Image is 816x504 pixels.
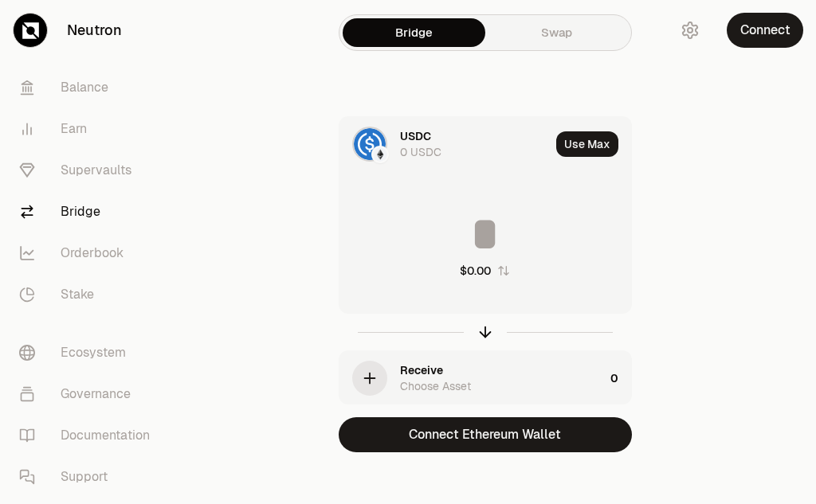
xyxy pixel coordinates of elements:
div: Choose Asset [400,378,471,394]
a: Documentation [6,415,172,456]
div: ReceiveChoose Asset [339,351,604,405]
button: Use Max [556,131,618,157]
div: USDC LogoEthereum LogoUSDC0 USDC [339,117,550,171]
a: Balance [6,67,172,108]
a: Ecosystem [6,332,172,373]
img: USDC Logo [354,128,386,160]
a: Bridge [343,18,485,47]
a: Orderbook [6,232,172,274]
img: Ethereum Logo [373,147,387,162]
a: Governance [6,373,172,415]
a: Swap [485,18,628,47]
button: ReceiveChoose Asset0 [339,351,631,405]
div: 0 [610,351,631,405]
div: 0 USDC [400,144,441,160]
div: Receive [400,362,443,378]
button: Connect Ethereum Wallet [339,417,632,452]
a: Earn [6,108,172,150]
button: $0.00 [460,263,510,279]
button: Connect [727,13,803,48]
div: USDC [400,128,431,144]
a: Bridge [6,191,172,232]
a: Supervaults [6,150,172,191]
a: Support [6,456,172,498]
div: $0.00 [460,263,491,279]
a: Stake [6,274,172,315]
